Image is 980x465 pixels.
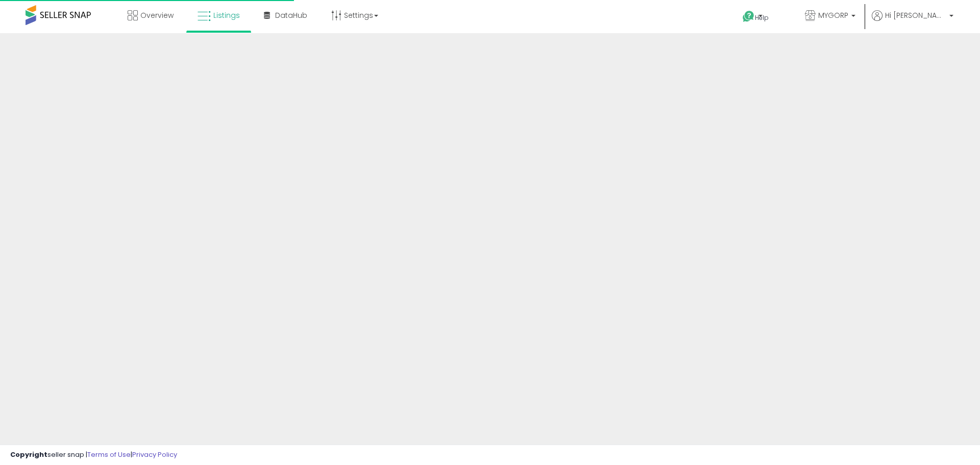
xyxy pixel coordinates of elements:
[132,450,177,459] a: Privacy Policy
[818,10,848,20] span: MYGORP
[742,10,755,23] i: Get Help
[10,450,47,459] strong: Copyright
[10,450,177,460] div: seller snap | |
[275,10,307,20] span: DataHub
[885,10,946,20] span: Hi [PERSON_NAME]
[755,13,769,22] span: Help
[734,3,789,33] a: Help
[872,10,953,33] a: Hi [PERSON_NAME]
[213,10,240,20] span: Listings
[87,450,131,459] a: Terms of Use
[140,10,174,20] span: Overview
